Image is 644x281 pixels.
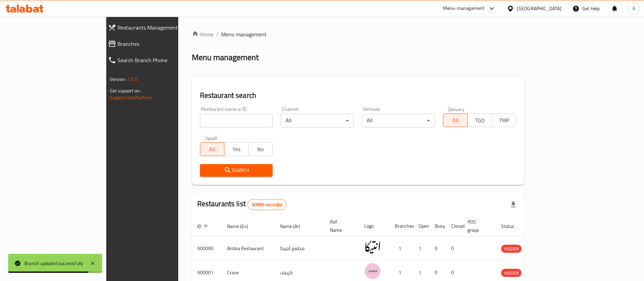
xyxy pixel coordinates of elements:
h2: Restaurants list [197,199,287,210]
td: 0 [429,236,446,261]
td: 1 [389,236,413,261]
span: Branches [117,40,208,48]
button: TGO [467,113,492,127]
span: Ref. Name [330,218,351,234]
span: Restaurants Management [117,23,208,32]
div: Menu-management [443,4,485,13]
span: TGO [471,116,489,125]
div: [GEOGRAPHIC_DATA] [517,5,562,12]
span: Version: [110,75,126,84]
td: 0 [446,236,462,261]
img: Crave [364,263,381,280]
span: POS group [467,218,487,234]
span: HIDDEN [501,245,521,253]
span: All [203,144,222,154]
td: 1 [413,236,429,261]
span: Search [205,166,268,175]
th: Closed [446,216,462,236]
label: Delivery [448,107,465,111]
span: Name (En) [227,222,257,230]
li: / [216,30,219,38]
img: Antika Restaurant [364,239,381,256]
td: Antika Restaurant [222,236,275,261]
a: Restaurants Management [103,19,214,36]
nav: breadcrumb [192,30,525,38]
span: 40985 record(s) [248,201,286,208]
h2: Menu management [192,52,259,63]
button: Yes [224,142,249,156]
th: Logo [359,216,389,236]
div: Total records count [247,199,287,210]
button: TMP [492,113,516,127]
th: Busy [429,216,446,236]
span: All [446,116,465,125]
th: Open [413,216,429,236]
label: Upsell [205,136,217,140]
th: Branches [389,216,413,236]
button: Search [200,164,273,177]
div: All [362,114,435,127]
span: No [251,144,270,154]
button: All [443,113,467,127]
span: A [632,5,635,12]
span: 1.0.0 [127,75,138,84]
span: Status [501,222,523,230]
span: ID [197,222,210,230]
span: Search Branch Phone [117,56,208,64]
input: Search for restaurant name or ID.. [200,114,273,127]
a: Branches [103,36,214,52]
span: Menu management [221,30,266,38]
button: No [248,142,273,156]
button: All [200,142,224,156]
h2: Restaurant search [200,90,516,101]
div: Export file [505,196,521,213]
span: HIDDEN [501,269,521,277]
span: Yes [227,144,246,154]
span: Name (Ar) [280,222,309,230]
div: All [281,114,354,127]
span: Get support on: [110,86,141,95]
span: TMP [495,116,513,125]
a: Search Branch Phone [103,52,214,68]
div: Branch updated successfully [24,260,83,267]
td: مطعم أنتيكا [275,236,325,261]
a: Support.OpsPlatform [110,93,153,102]
div: HIDDEN [501,245,521,253]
